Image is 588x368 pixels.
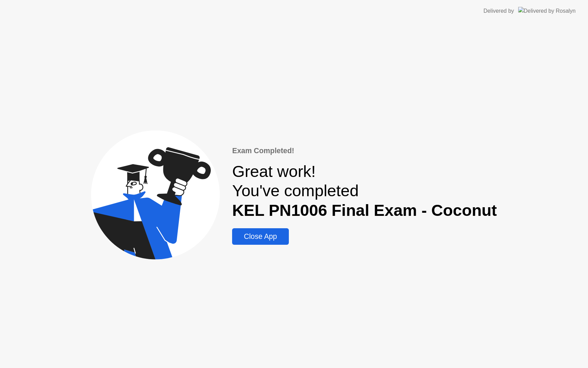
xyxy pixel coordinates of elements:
[483,7,514,15] div: Delivered by
[518,7,576,15] img: Delivered by Rosalyn
[232,145,497,156] div: Exam Completed!
[232,162,497,220] div: Great work! You've completed
[232,201,497,219] b: KEL PN1006 Final Exam - Coconut
[234,232,286,241] div: Close App
[232,228,288,245] button: Close App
